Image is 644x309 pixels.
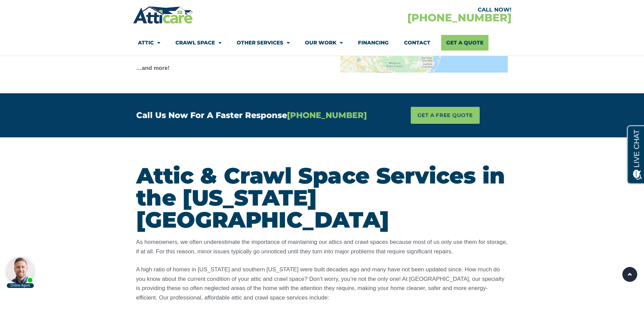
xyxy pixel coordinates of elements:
a: Financing [358,35,389,51]
h2: Attic & Crawl Space Services in the [US_STATE][GEOGRAPHIC_DATA] [136,165,508,231]
strong: …and more! [136,65,170,71]
p: As homeowners, we often underestimate the importance of maintaining our attics and crawl spaces b... [136,237,508,256]
span: Opens a chat window [17,5,54,14]
h4: Call Us Now For A Faster Response [136,111,376,119]
a: Get A Quote [441,35,488,51]
a: Other Services [237,35,290,51]
div: CALL NOW! [322,7,511,13]
iframe: Chat Invitation [3,255,37,289]
a: GET A FREE QUOTE [411,107,480,124]
a: Attic [138,35,160,51]
a: Crawl Space [175,35,221,51]
a: Contact [404,35,430,51]
nav: Menu [138,35,506,51]
span: [PHONE_NUMBER] [287,110,367,120]
a: Our Work [305,35,343,51]
span: GET A FREE QUOTE [418,110,473,120]
p: A high ratio of homes in [US_STATE] and southern [US_STATE] were built decades ago and many have ... [136,265,508,303]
